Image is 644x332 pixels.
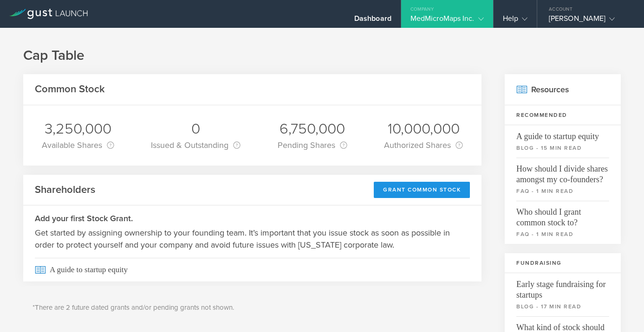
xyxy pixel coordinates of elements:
[505,125,621,158] a: A guide to startup equityblog - 15 min read
[505,273,621,316] a: Early stage fundraising for startupsblog - 17 min read
[278,139,347,152] div: Pending Shares
[549,14,628,28] div: [PERSON_NAME]
[35,212,470,224] h3: Add your first Stock Grant.
[23,46,621,65] h1: Cap Table
[505,158,621,201] a: How should I divide shares amongst my co-founders?faq - 1 min read
[505,74,621,105] h2: Resources
[374,182,470,198] div: Grant Common Stock
[516,201,609,228] span: Who should I grant common stock to?
[42,119,114,139] div: 3,250,000
[516,230,609,238] small: faq - 1 min read
[516,144,609,152] small: blog - 15 min read
[410,14,484,28] div: MedMicroMaps Inc.
[151,119,241,139] div: 0
[384,139,463,152] div: Authorized Shares
[42,139,114,152] div: Available Shares
[505,253,621,273] h3: Fundraising
[151,139,241,152] div: Issued & Outstanding
[516,273,609,300] span: Early stage fundraising for startups
[35,227,470,251] p: Get started by assigning ownership to your founding team. It’s important that you issue stock as ...
[516,187,609,195] small: faq - 1 min read
[505,201,621,244] a: Who should I grant common stock to?faq - 1 min read
[23,258,481,281] a: A guide to startup equity
[33,302,472,313] p: *There are 2 future dated grants and/or pending grants not shown.
[35,258,470,281] span: A guide to startup equity
[384,119,463,139] div: 10,000,000
[503,14,527,28] div: Help
[598,287,644,332] iframe: Chat Widget
[35,183,95,197] h2: Shareholders
[516,158,609,185] span: How should I divide shares amongst my co-founders?
[505,105,621,125] h3: Recommended
[516,125,609,142] span: A guide to startup equity
[35,83,105,96] h2: Common Stock
[278,119,347,139] div: 6,750,000
[516,302,609,311] small: blog - 17 min read
[354,14,391,28] div: Dashboard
